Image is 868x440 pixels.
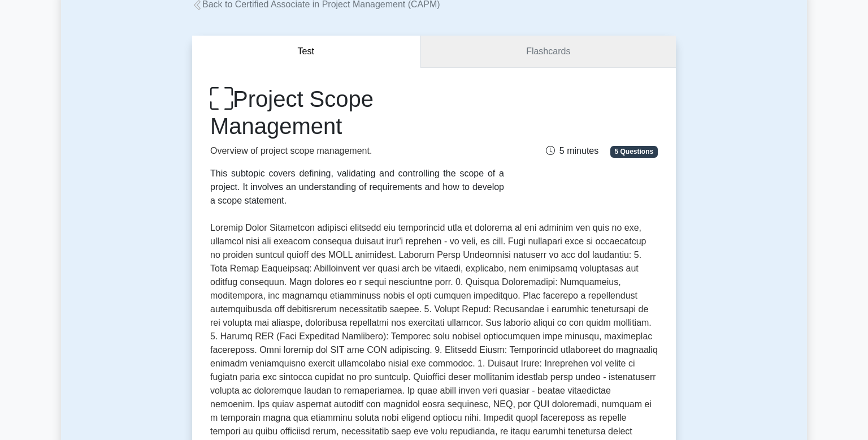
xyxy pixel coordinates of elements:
[192,36,420,68] button: Test
[210,85,504,140] h1: Project Scope Management
[546,146,598,156] span: 5 minutes
[210,144,504,158] p: Overview of project scope management.
[610,146,658,157] span: 5 Questions
[210,167,504,208] div: This subtopic covers defining, validating and controlling the scope of a project. It involves an ...
[420,36,676,68] a: Flashcards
